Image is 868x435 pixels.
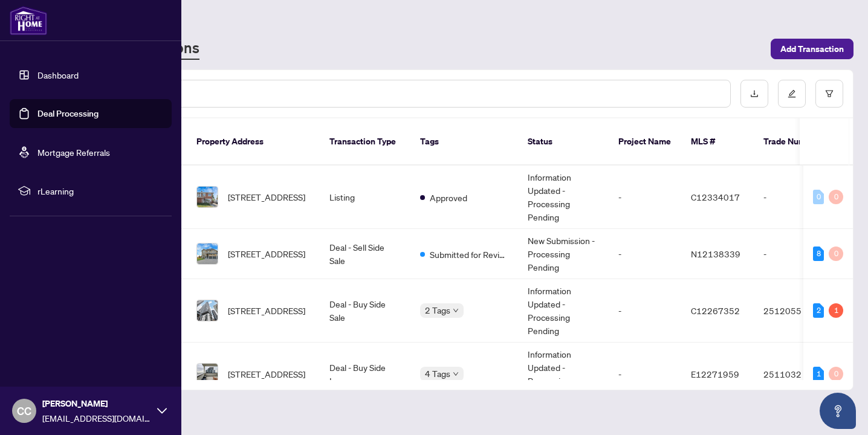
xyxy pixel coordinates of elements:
img: logo [10,6,47,35]
div: 0 [829,190,843,204]
td: - [609,166,681,229]
button: filter [815,80,843,108]
span: 4 Tags [425,367,450,381]
td: 2512055 [754,279,838,343]
span: down [453,308,459,314]
span: [STREET_ADDRESS] [228,304,305,317]
span: 2 Tags [425,303,450,317]
a: Dashboard [37,69,79,80]
th: MLS # [681,118,754,166]
span: Submitted for Review [430,248,508,261]
span: filter [825,89,834,98]
span: [STREET_ADDRESS] [228,190,305,204]
td: - [609,279,681,343]
div: 0 [829,246,843,261]
td: Information Updated - Processing Pending [518,279,609,343]
a: Mortgage Referrals [37,147,110,158]
td: - [754,166,838,229]
td: Information Updated - Processing Pending [518,166,609,229]
span: [STREET_ADDRESS] [228,367,305,381]
span: Approved [430,191,467,204]
span: [PERSON_NAME] [42,397,151,410]
div: 0 [813,190,824,204]
button: Open asap [820,393,856,429]
td: Deal - Buy Side Sale [320,279,410,343]
button: edit [778,80,806,108]
td: Deal - Sell Side Sale [320,229,410,279]
span: N12138339 [691,248,740,259]
img: thumbnail-img [197,243,218,264]
td: - [609,229,681,279]
th: Status [518,118,609,166]
img: thumbnail-img [197,364,218,384]
td: - [754,229,838,279]
span: Add Transaction [780,39,844,59]
span: CC [17,402,31,419]
span: [STREET_ADDRESS] [228,247,305,260]
button: Add Transaction [771,39,853,59]
div: 1 [829,303,843,318]
span: C12334017 [691,192,740,202]
td: 2511032 [754,343,838,406]
span: C12267352 [691,305,740,316]
td: Listing [320,166,410,229]
span: [EMAIL_ADDRESS][DOMAIN_NAME] [42,411,151,425]
td: - [609,343,681,406]
div: 0 [829,367,843,381]
div: 1 [813,367,824,381]
th: Property Address [187,118,320,166]
button: download [740,80,768,108]
span: rLearning [37,184,163,198]
td: Information Updated - Processing Pending [518,343,609,406]
th: Tags [410,118,518,166]
span: E12271959 [691,369,739,379]
img: thumbnail-img [197,187,218,207]
a: Deal Processing [37,108,99,119]
div: 8 [813,246,824,261]
span: download [750,89,759,98]
td: Deal - Buy Side Lease [320,343,410,406]
span: down [453,371,459,377]
th: Transaction Type [320,118,410,166]
div: 2 [813,303,824,318]
span: edit [788,89,796,98]
img: thumbnail-img [197,300,218,321]
th: Trade Number [754,118,838,166]
td: New Submission - Processing Pending [518,229,609,279]
th: Project Name [609,118,681,166]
